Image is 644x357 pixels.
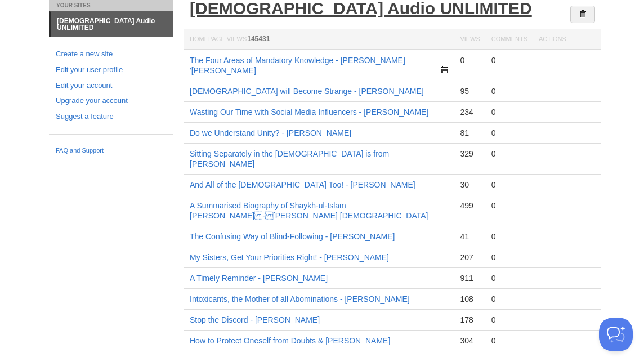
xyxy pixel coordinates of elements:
div: 0 [491,128,527,138]
span: 145431 [247,35,270,43]
a: FAQ and Support [56,146,166,156]
a: My Sisters, Get Your Priorities Right! - [PERSON_NAME] [190,253,389,262]
div: 0 [491,180,527,190]
a: A Timely Reminder - [PERSON_NAME] [190,274,328,283]
a: Suggest a feature [56,111,166,123]
div: 499 [460,200,480,211]
a: Upgrade your account [56,95,166,107]
div: 41 [460,231,480,242]
th: Comments [486,29,533,50]
a: Sitting Separately in the [DEMOGRAPHIC_DATA] is from [PERSON_NAME] [190,149,389,168]
div: 81 [460,128,480,138]
a: The Four Areas of Mandatory Knowledge - [PERSON_NAME] '[PERSON_NAME] [190,56,405,75]
a: How to Protect Oneself from Doubts & [PERSON_NAME] [190,336,390,345]
div: 234 [460,107,480,117]
div: 0 [460,55,480,65]
div: 0 [491,273,527,283]
a: Edit your account [56,80,166,92]
a: Intoxicants, the Mother of all Abominations - [PERSON_NAME] [190,294,410,304]
div: 207 [460,252,480,262]
div: 0 [491,231,527,242]
div: 0 [491,336,527,346]
a: The Confusing Way of Blind-Following - [PERSON_NAME] [190,232,395,241]
div: 108 [460,294,480,304]
div: 0 [491,200,527,211]
div: 0 [491,149,527,159]
th: Views [454,29,485,50]
a: [DEMOGRAPHIC_DATA] will Become Strange - [PERSON_NAME] [190,87,424,96]
a: Stop the Discord - [PERSON_NAME] [190,315,320,324]
div: 30 [460,180,480,190]
div: 0 [491,107,527,117]
a: Edit your user profile [56,64,166,76]
div: 0 [491,86,527,96]
th: Actions [533,29,601,50]
a: Do we Understand Unity? - [PERSON_NAME] [190,128,351,137]
a: Wasting Our Time with Social Media Influencers - [PERSON_NAME] [190,108,428,117]
div: 911 [460,273,480,283]
div: 304 [460,336,480,346]
div: 0 [491,315,527,325]
div: 0 [491,55,527,65]
div: 95 [460,86,480,96]
div: 178 [460,315,480,325]
div: 0 [491,252,527,262]
div: 0 [491,294,527,304]
th: Homepage Views [184,29,454,50]
a: [DEMOGRAPHIC_DATA] Audio UNLIMITED [51,12,173,37]
a: Create a new site [56,48,166,60]
div: 329 [460,149,480,159]
a: And All of the [DEMOGRAPHIC_DATA] Too! - [PERSON_NAME] [190,180,415,189]
a: A Summarised Biography of Shaykh-ul-Islam [PERSON_NAME] - [PERSON_NAME] [DEMOGRAPHIC_DATA] [190,201,428,220]
iframe: Help Scout Beacon - Open [599,318,633,351]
